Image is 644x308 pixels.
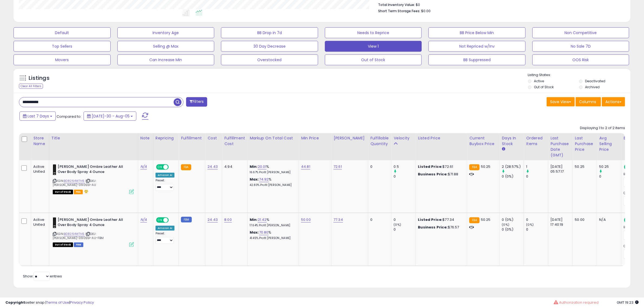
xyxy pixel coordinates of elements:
[421,8,431,14] span: $0.00
[157,218,163,222] span: ON
[250,230,295,240] div: %
[224,135,245,147] div: Fulfillment Cost
[250,236,295,240] p: 41.45% Profit [PERSON_NAME]
[428,27,526,38] button: BB Price Below Min
[469,164,479,170] small: FBA
[250,224,295,227] p: 17.64% Profit [PERSON_NAME]
[534,79,544,83] label: Active
[259,230,269,235] a: 70.80
[259,177,269,182] a: 74.92
[53,243,73,247] span: All listings that are currently out of stock and unavailable for purchase on Amazon
[207,217,218,222] a: 24.43
[53,217,56,228] img: 21yG92K-jxL._SL40_.jpg
[53,164,56,175] img: 21yG92K-jxL._SL40_.jpg
[14,54,111,65] button: Movers
[250,230,259,235] b: Max:
[74,243,84,247] span: FBM
[526,135,546,147] div: Ordered Items
[19,84,43,89] div: Clear All Filters
[550,164,568,174] div: [DATE] 05:57:17
[575,217,593,222] div: 50.00
[58,217,123,229] b: [PERSON_NAME] Ombre Leather All Over Body Spray 4 Ounce
[140,135,151,141] div: Note
[602,97,625,106] button: Actions
[117,41,214,52] button: Selling @ Max
[394,164,415,169] div: 0.5
[181,135,203,141] div: Fulfillment
[370,164,387,169] div: 0
[526,174,548,179] div: 0
[250,164,295,174] div: %
[156,232,174,244] div: Preset:
[156,135,176,141] div: Repricing
[502,147,505,152] small: Days In Stock.
[53,217,134,246] div: ASIN:
[53,190,73,194] span: All listings that are currently out of stock and unavailable for purchase on Amazon
[575,164,593,169] div: 50.25
[221,27,318,38] button: BB Drop in 7d
[250,135,296,141] div: Markup on Total Cost
[23,274,62,279] span: Show: entries
[58,164,123,176] b: [PERSON_NAME] Ombre Leather All Over Body Spray 4 Ounce
[168,165,176,169] span: OFF
[625,218,632,222] span: ON
[394,217,415,222] div: 0
[502,164,524,169] div: 2 (28.57%)
[532,54,629,65] button: OOS Risk
[258,217,267,222] a: 21.42
[84,112,136,121] button: [DATE]-30 - Aug-05
[599,164,621,169] div: 50.25
[46,300,69,305] a: Terms of Use
[258,164,266,169] a: 20.01
[301,135,329,141] div: Min Price
[370,217,387,222] div: 0
[418,225,463,230] div: $76.57
[469,135,497,147] div: Current Buybox Price
[250,164,258,169] b: Min:
[57,114,81,119] span: Compared to:
[370,135,389,147] div: Fulfillable Quantity
[534,85,554,89] label: Out of Stock
[599,135,619,152] div: Avg Selling Price
[502,217,524,222] div: 0 (0%)
[502,135,521,147] div: Days In Stock
[418,225,448,230] b: Business Price:
[418,172,463,177] div: $71.88
[378,2,415,7] b: Total Inventory Value:
[528,73,630,78] p: Listing States:
[502,222,509,227] small: (0%)
[29,74,49,82] h5: Listings
[33,217,45,227] div: Active United
[378,9,420,13] b: Short Term Storage Fees:
[333,217,343,222] a: 77.34
[502,174,524,179] div: 0 (0%)
[140,164,147,169] a: N/A
[428,54,526,65] button: BB Suppressed
[550,217,568,227] div: [DATE] 17:40:19
[526,227,548,232] div: 0
[168,218,176,222] span: OFF
[575,135,595,152] div: Last Purchase Price
[325,54,422,65] button: Out of Stock
[526,164,548,169] div: 1
[224,164,243,169] div: 4.94
[502,227,524,232] div: 0 (0%)
[532,27,629,38] button: Non Competitive
[14,27,111,38] button: Default
[51,135,136,141] div: Title
[117,27,214,38] button: Inventory Age
[418,164,442,169] b: Listed Price:
[157,165,163,169] span: ON
[250,217,295,227] div: %
[186,97,207,107] button: Filters
[585,79,605,83] label: Deactivated
[617,300,639,305] span: 2025-08-13 19:23 GMT
[301,217,311,222] a: 50.00
[625,165,632,169] span: ON
[585,85,600,89] label: Archived
[140,217,147,222] a: N/A
[394,174,415,179] div: 0
[28,113,49,119] span: Last 7 Days
[469,217,479,223] small: FBA
[599,217,617,222] div: N/A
